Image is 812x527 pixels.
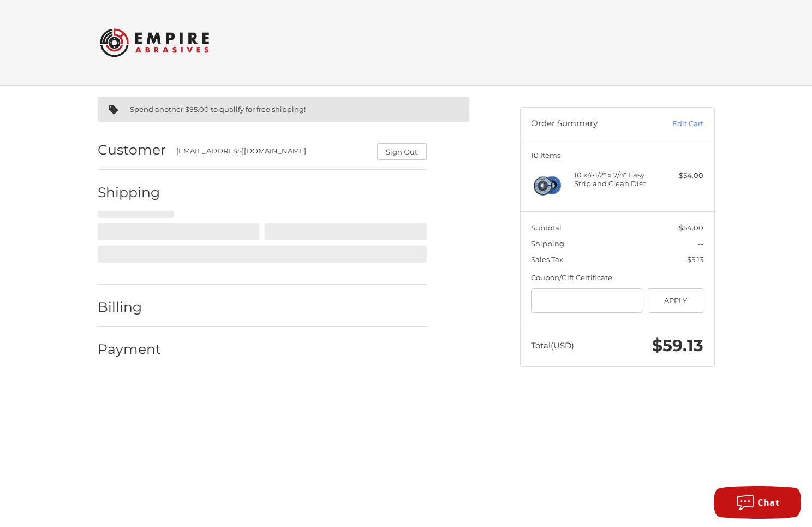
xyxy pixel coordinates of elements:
input: Gift Certificate or Coupon Code [531,288,642,313]
span: Subtotal [531,223,562,232]
h4: 10 x 4-1/2" x 7/8" Easy Strip and Clean Disc [574,170,658,188]
h2: Customer [98,141,166,158]
div: Coupon/Gift Certificate [531,273,703,283]
span: Chat [757,496,779,508]
button: Chat [714,486,801,519]
h3: 10 Items [531,151,703,159]
h2: Payment [98,341,162,358]
h3: Order Summary [531,119,648,129]
span: -- [698,239,703,248]
button: Apply [648,288,704,313]
span: Sales Tax [531,255,563,264]
h2: Shipping [98,184,162,201]
h2: Billing [98,299,162,316]
span: $54.00 [679,223,703,232]
div: $54.00 [660,170,703,181]
span: Total (USD) [531,340,574,351]
img: Empire Abrasives [100,21,209,64]
span: $5.13 [687,255,703,264]
a: Edit Cart [648,119,703,129]
button: Sign Out [377,143,427,160]
span: $59.13 [652,335,703,356]
span: Spend another $95.00 to qualify for free shipping! [130,105,306,114]
div: [EMAIL_ADDRESS][DOMAIN_NAME] [176,146,366,160]
span: Shipping [531,239,564,248]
